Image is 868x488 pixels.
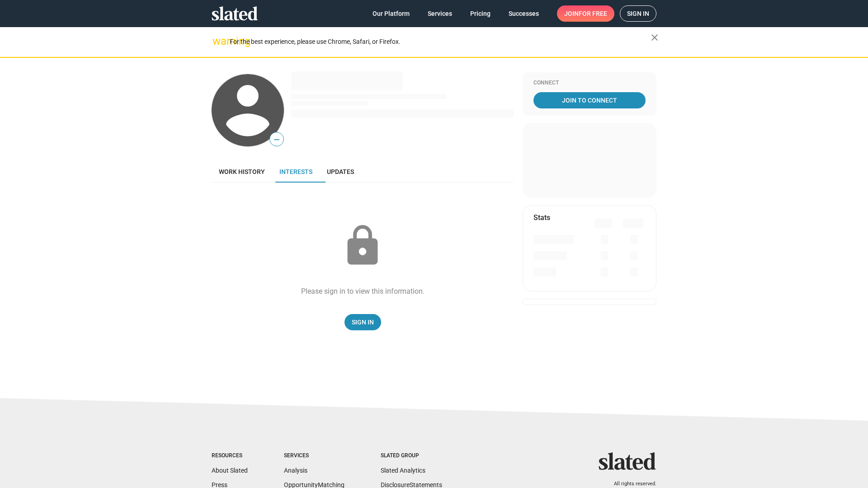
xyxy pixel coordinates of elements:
[284,467,307,474] a: Analysis
[420,5,459,22] a: Services
[272,161,320,183] a: Interests
[212,161,272,183] a: Work history
[365,5,417,22] a: Our Platform
[230,36,651,48] div: For the best experience, please use Chrome, Safari, or Firefox.
[535,92,644,108] span: Join To Connect
[340,223,385,268] mat-icon: lock
[320,161,361,183] a: Updates
[557,5,614,22] a: Joinfor free
[301,286,425,296] div: Please sign in to view this information.
[564,5,607,22] span: Join
[428,5,452,22] span: Services
[284,452,344,460] div: Services
[381,452,442,460] div: Slated Group
[533,213,550,222] mat-card-title: Stats
[470,5,491,22] span: Pricing
[344,314,381,330] a: Sign In
[381,467,425,474] a: Slated Analytics
[579,5,607,22] span: for free
[373,5,410,22] span: Our Platform
[212,467,248,474] a: About Slated
[327,168,354,175] span: Updates
[501,5,546,22] a: Successes
[649,32,660,43] mat-icon: close
[627,6,649,21] span: Sign in
[352,314,374,330] span: Sign In
[463,5,498,22] a: Pricing
[533,92,646,108] a: Join To Connect
[279,168,312,175] span: Interests
[219,168,265,175] span: Work history
[533,80,646,87] div: Connect
[509,5,539,22] span: Successes
[270,134,283,145] span: —
[620,5,656,22] a: Sign in
[212,36,223,47] mat-icon: warning
[212,452,248,460] div: Resources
